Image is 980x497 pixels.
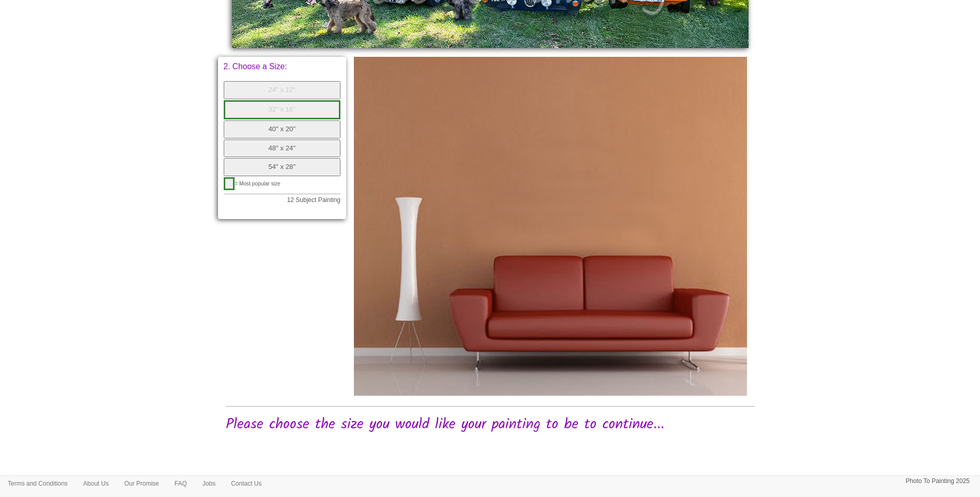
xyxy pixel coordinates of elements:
[354,57,747,395] img: Please click the buttons to see your painting on the wall
[224,158,341,176] button: 54" x 28"
[224,81,341,99] button: 24" x 12"
[226,417,755,433] h2: Please choose the size you would like your painting to be to continue...
[224,100,341,119] button: 32" x 16"
[459,443,521,457] iframe: fb:like Facebook Social Plugin
[75,476,116,491] a: About Us
[167,476,195,491] a: FAQ
[223,476,269,491] a: Contact Us
[224,197,341,203] p: 12 Subject Painting
[224,120,341,138] button: 40" x 20"
[195,476,223,491] a: Jobs
[235,181,281,187] span: = Most popular size
[224,63,341,71] p: 2. Choose a Size:
[116,476,166,491] a: Our Promise
[224,139,341,158] button: 48" x 24"
[906,476,970,487] p: Photo To Painting 2025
